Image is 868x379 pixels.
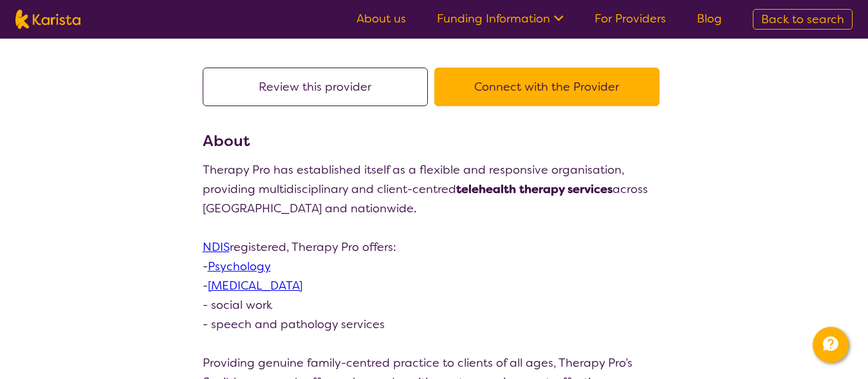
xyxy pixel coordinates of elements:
button: Review this provider [203,68,428,106]
p: - speech and pathology services [203,315,666,334]
img: Karista logo [15,10,80,29]
a: Review this provider [203,79,434,95]
a: Psychology [208,259,271,274]
a: Connect with the Provider [434,79,666,95]
a: NDIS [203,239,230,255]
button: Channel Menu [813,327,849,363]
h3: About [203,129,666,153]
a: Funding Information [437,11,564,26]
a: For Providers [595,11,666,26]
a: About us [356,11,406,26]
p: - [203,276,666,295]
a: Blog [697,11,722,26]
a: Back to search [753,9,853,30]
p: Therapy Pro has established itself as a flexible and responsive organisation, providing multidisc... [203,160,666,218]
p: - [203,257,666,276]
strong: telehealth therapy services [456,181,613,197]
a: [MEDICAL_DATA] [208,278,302,293]
button: Connect with the Provider [434,68,660,106]
p: - social work [203,295,666,315]
span: Back to search [761,12,844,27]
p: registered, Therapy Pro offers: [203,237,666,257]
